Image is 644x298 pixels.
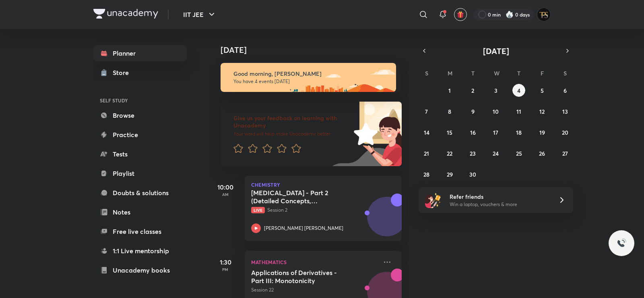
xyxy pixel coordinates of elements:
abbr: September 21, 2025 [424,150,429,157]
abbr: September 8, 2025 [448,108,451,115]
abbr: Monday [448,69,452,77]
h5: 10:00 [209,182,242,192]
abbr: September 6, 2025 [563,87,567,94]
button: September 21, 2025 [420,147,433,160]
button: September 27, 2025 [559,147,572,160]
img: referral [425,192,441,208]
abbr: September 27, 2025 [562,150,568,157]
img: Company Logo [93,9,158,19]
abbr: Tuesday [471,69,475,77]
p: Win a laptop, vouchers & more [450,201,549,208]
p: Chemistry [251,182,395,187]
abbr: September 19, 2025 [539,129,545,136]
button: September 1, 2025 [443,84,456,97]
button: September 5, 2025 [536,84,549,97]
h6: SELF STUDY [93,94,187,107]
p: Your word will help make Unacademy better [233,131,351,137]
abbr: September 10, 2025 [493,108,499,115]
h4: [DATE] [221,45,410,55]
h5: 1:30 [209,257,242,267]
abbr: September 26, 2025 [539,150,545,157]
abbr: September 2, 2025 [471,87,474,94]
h5: Applications of Derivatives - Part III: Monotonicity [251,269,351,285]
img: morning [221,63,396,92]
abbr: September 28, 2025 [423,171,429,178]
button: September 26, 2025 [536,147,549,160]
h6: Give us your feedback on learning with Unacademy [233,115,351,129]
abbr: September 16, 2025 [470,129,476,136]
abbr: Saturday [563,69,567,77]
abbr: September 3, 2025 [494,87,497,94]
button: September 12, 2025 [536,105,549,118]
h6: Good morning, [PERSON_NAME] [233,70,389,77]
h6: Refer friends [450,192,549,201]
abbr: September 25, 2025 [516,150,522,157]
abbr: September 23, 2025 [470,150,476,157]
img: Tanishq Sahu [537,8,551,21]
abbr: September 14, 2025 [424,129,429,136]
button: September 11, 2025 [512,105,525,118]
button: September 15, 2025 [443,126,456,139]
button: September 3, 2025 [489,84,502,97]
span: Live [251,207,265,213]
abbr: September 1, 2025 [448,87,451,94]
a: 1:1 Live mentorship [93,243,187,259]
img: avatar [457,11,464,18]
button: September 24, 2025 [489,147,502,160]
button: September 30, 2025 [466,168,479,181]
button: IIT JEE [178,6,221,23]
abbr: Thursday [517,69,520,77]
button: September 4, 2025 [512,84,525,97]
p: Mathematics [251,257,378,267]
abbr: September 15, 2025 [447,129,452,136]
abbr: September 7, 2025 [425,108,428,115]
img: feedback_image [326,102,402,166]
abbr: September 11, 2025 [516,108,521,115]
p: You have 4 events [DATE] [233,78,389,85]
img: unacademy [357,194,402,249]
button: September 6, 2025 [559,84,572,97]
abbr: September 18, 2025 [516,129,522,136]
button: September 22, 2025 [443,147,456,160]
a: Tests [93,146,187,162]
button: September 17, 2025 [489,126,502,139]
button: September 14, 2025 [420,126,433,139]
a: Store [93,65,187,81]
p: Session 2 [251,206,378,214]
button: September 13, 2025 [559,105,572,118]
a: Practice [93,127,187,143]
p: [PERSON_NAME] [PERSON_NAME] [264,225,343,232]
p: Session 22 [251,286,378,294]
img: ttu [617,238,626,248]
p: PM [209,267,242,272]
abbr: September 29, 2025 [447,171,453,178]
button: [DATE] [430,45,562,56]
a: Unacademy books [93,262,187,278]
abbr: Wednesday [494,69,500,77]
abbr: September 13, 2025 [562,108,568,115]
abbr: September 30, 2025 [469,171,476,178]
button: September 7, 2025 [420,105,433,118]
button: September 29, 2025 [443,168,456,181]
a: Company Logo [93,9,158,21]
a: Notes [93,204,187,220]
abbr: September 22, 2025 [447,150,452,157]
abbr: September 9, 2025 [471,108,475,115]
abbr: September 12, 2025 [539,108,545,115]
button: September 16, 2025 [466,126,479,139]
abbr: Sunday [425,69,428,77]
button: September 25, 2025 [512,147,525,160]
button: avatar [454,8,467,21]
a: Planner [93,45,187,61]
button: September 2, 2025 [466,84,479,97]
p: AM [209,192,242,197]
button: September 23, 2025 [466,147,479,160]
span: [DATE] [483,46,509,56]
abbr: September 24, 2025 [493,150,499,157]
button: September 9, 2025 [466,105,479,118]
button: September 19, 2025 [536,126,549,139]
abbr: September 4, 2025 [517,87,520,94]
button: September 20, 2025 [559,126,572,139]
button: September 28, 2025 [420,168,433,181]
a: Browse [93,107,187,123]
